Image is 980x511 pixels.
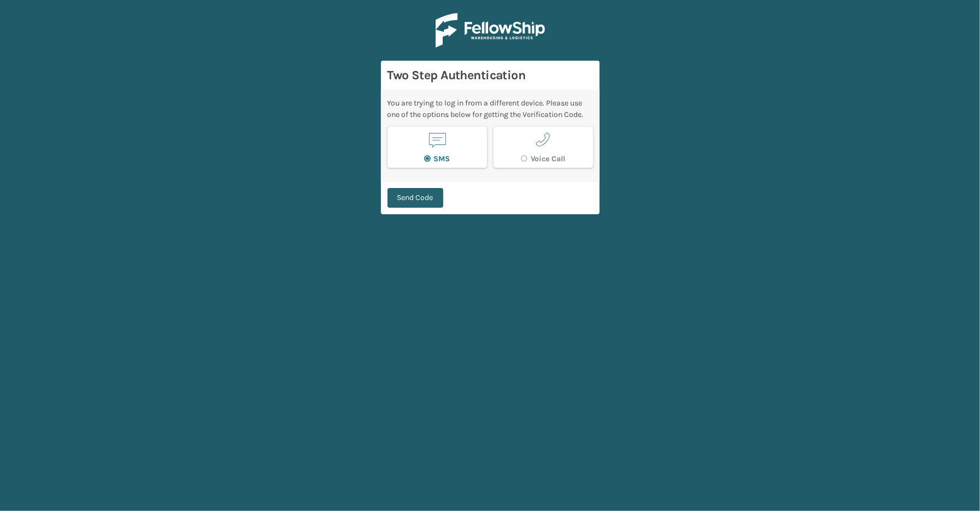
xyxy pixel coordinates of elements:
[388,67,593,84] h3: Two Step Authentication
[436,13,545,48] img: Logo
[521,154,565,163] label: Voice Call
[388,188,443,208] button: Send Code
[388,97,593,120] div: You are trying to log in from a different device. Please use one of the options below for getting...
[424,154,450,163] label: SMS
